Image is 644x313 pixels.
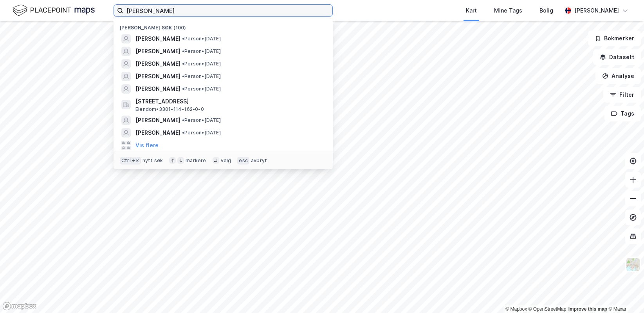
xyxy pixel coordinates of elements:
div: markere [186,157,206,164]
span: • [182,117,184,123]
button: Filter [603,87,641,103]
span: [STREET_ADDRESS] [135,97,323,106]
div: velg [221,157,231,164]
span: [PERSON_NAME] [135,47,180,56]
button: Bokmerker [588,31,641,46]
button: Datasett [593,49,641,65]
div: avbryt [251,157,267,164]
div: [PERSON_NAME] søk (100) [114,18,333,33]
div: nytt søk [143,157,163,164]
span: Eiendom • 3301-114-162-0-0 [135,106,204,112]
span: [PERSON_NAME] [135,59,180,69]
span: Person • [DATE] [182,117,221,123]
span: [PERSON_NAME] [135,84,180,94]
span: • [182,73,184,79]
span: [PERSON_NAME] [135,72,180,81]
button: Vis flere [135,141,159,150]
span: • [182,36,184,42]
button: Analyse [595,68,641,84]
span: Person • [DATE] [182,61,221,67]
span: • [182,48,184,54]
div: Ctrl + k [120,157,141,165]
div: Bolig [539,6,553,15]
a: OpenStreetMap [529,306,566,312]
span: Person • [DATE] [182,130,221,136]
div: Kart [466,6,477,15]
div: esc [237,157,249,165]
span: • [182,86,184,92]
span: Person • [DATE] [182,73,221,80]
span: Person • [DATE] [182,48,221,54]
a: Mapbox homepage [2,302,37,311]
span: [PERSON_NAME] [135,116,180,125]
input: Søk på adresse, matrikkel, gårdeiere, leietakere eller personer [123,5,332,16]
div: [PERSON_NAME] [574,6,619,15]
span: [PERSON_NAME] [135,34,180,43]
span: Person • [DATE] [182,36,221,42]
span: Person • [DATE] [182,86,221,92]
div: Mine Tags [494,6,522,15]
img: Z [626,257,640,272]
iframe: Chat Widget [605,275,644,313]
a: Improve this map [568,306,607,312]
span: • [182,61,184,67]
button: Tags [604,106,641,121]
a: Mapbox [505,306,527,312]
img: logo.f888ab2527a4732fd821a326f86c7f29.svg [13,4,95,17]
span: [PERSON_NAME] [135,128,180,138]
span: • [182,130,184,136]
